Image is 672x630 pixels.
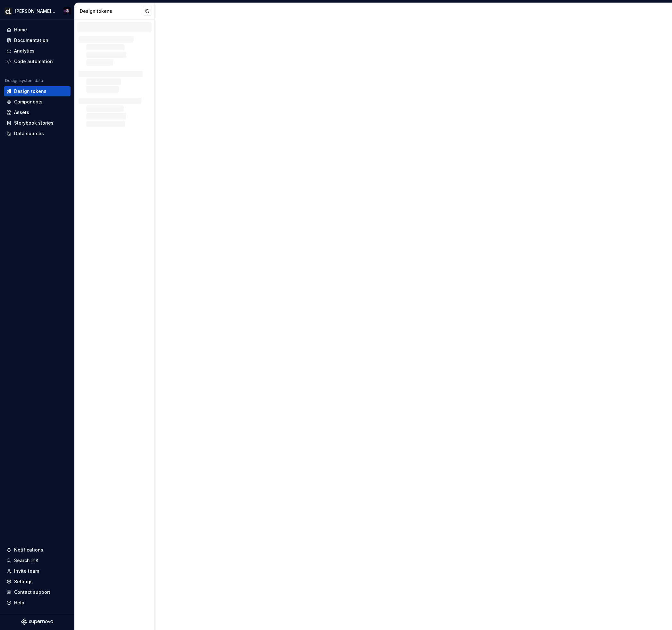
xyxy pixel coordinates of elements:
div: Analytics [14,48,35,54]
a: Storybook stories [4,118,71,128]
a: Data sources [4,128,71,139]
a: Assets [4,107,71,118]
div: Components [14,99,43,105]
a: Analytics [4,46,71,56]
a: Code automation [4,56,71,67]
a: Invite team [4,566,71,576]
div: Design tokens [80,8,143,14]
a: Settings [4,577,71,587]
a: Documentation [4,35,71,45]
div: Code automation [14,58,53,65]
div: Notifications [14,547,43,553]
div: Documentation [14,37,48,44]
img: Pantelis [63,7,71,15]
div: Storybook stories [14,120,54,126]
div: Design system data [5,78,43,83]
button: Contact support [4,587,71,597]
a: Design tokens [4,86,71,96]
img: b918d911-6884-482e-9304-cbecc30deec6.png [4,7,12,15]
div: Assets [14,109,29,116]
div: Invite team [14,568,39,574]
button: Help [4,598,71,608]
svg: Supernova Logo [21,618,53,625]
div: Search ⌘K [14,557,38,564]
div: Settings [14,578,33,585]
div: Contact support [14,589,50,595]
a: Components [4,97,71,107]
div: Design tokens [14,88,46,94]
div: Home [14,27,27,33]
button: Notifications [4,545,71,555]
div: Data sources [14,130,44,137]
button: Search ⌘K [4,555,71,566]
div: Help [14,600,24,606]
a: Home [4,25,71,35]
button: [PERSON_NAME] UIPantelis [1,4,73,18]
div: [PERSON_NAME] UI [15,8,56,14]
